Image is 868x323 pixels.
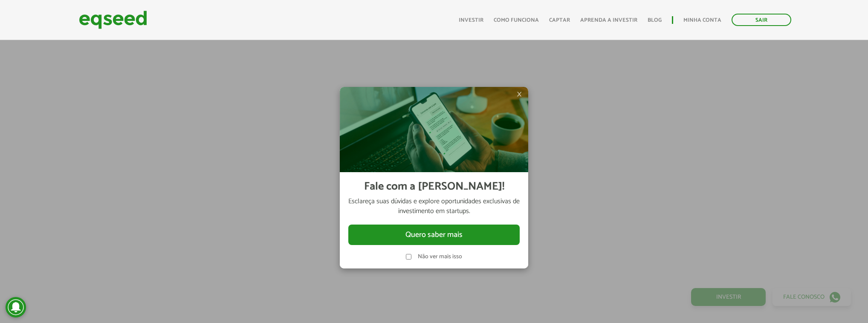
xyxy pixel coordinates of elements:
[517,89,522,99] span: ×
[348,225,520,245] button: Quero saber mais
[683,17,721,23] a: Minha conta
[580,17,637,23] a: Aprenda a investir
[459,17,483,23] a: Investir
[549,17,570,23] a: Captar
[348,197,520,216] p: Esclareça suas dúvidas e explore oportunidades exclusivas de investimento em startups.
[340,87,528,172] img: Imagem celular
[732,14,791,26] a: Sair
[494,17,539,23] a: Como funciona
[364,181,504,193] h2: Fale com a [PERSON_NAME]!
[648,17,662,23] a: Blog
[418,254,462,260] label: Não ver mais isso
[79,9,147,31] img: EqSeed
